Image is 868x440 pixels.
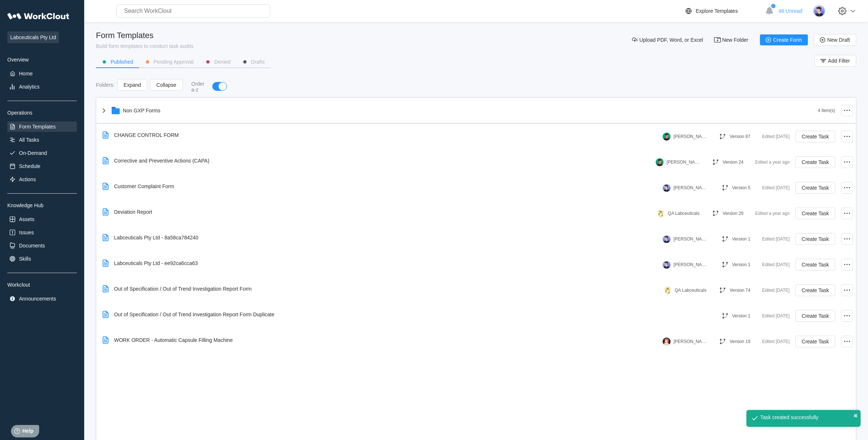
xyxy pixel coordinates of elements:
[802,134,829,139] span: Create Task
[154,59,194,64] div: Pending Approval
[796,259,835,271] button: Create Task
[114,158,209,164] div: Corrective and Preventive Actions (CAPA)
[19,124,56,130] div: Form Templates
[755,158,790,167] div: Edited a year ago
[709,34,755,45] button: New Folder
[813,5,826,17] img: user-5.png
[762,286,790,295] div: Edited [DATE]
[773,37,802,42] span: Create Form
[7,122,77,132] a: Form Templates
[656,158,664,166] img: user.png
[640,37,703,42] span: Upload PDF, Word, or Excel
[818,108,835,113] div: 4 Item(s)
[723,211,744,216] div: Version 29
[19,256,31,262] div: Skills
[732,262,750,267] div: Version 1
[114,312,275,317] div: Out of Specification / Out of Trend Investigation Report Form Duplicate
[96,56,139,67] button: Published
[19,84,40,90] div: Analytics
[796,284,835,296] button: Create Task
[664,286,672,294] img: giraffee.png
[626,34,709,45] button: Upload PDF, Word, or Excel
[19,71,33,77] div: Home
[663,261,671,269] img: user-5.png
[730,134,750,139] div: Version 87
[796,182,835,194] button: Create Task
[674,236,707,242] div: [PERSON_NAME]
[19,176,36,182] div: Actions
[7,202,77,208] div: Knowledge Hub
[760,414,819,420] div: Task created successfully
[762,235,790,243] div: Edited [DATE]
[796,156,835,168] button: Create Task
[7,227,77,238] a: Issues
[674,262,707,267] div: [PERSON_NAME]
[96,31,194,40] div: Form Templates
[663,235,671,243] img: user-5.png
[114,132,179,138] div: CHANGE CONTROL FORM
[7,161,77,171] a: Schedule
[853,413,858,419] button: close
[696,8,738,14] div: Explore Templates
[762,312,790,320] div: Edited [DATE]
[7,254,77,264] a: Skills
[796,310,835,322] button: Create Task
[762,260,790,269] div: Edited [DATE]
[19,150,47,156] div: On-Demand
[251,59,265,64] div: Drafts
[236,56,271,67] button: Drafts
[657,209,665,217] img: giraffee.png
[139,56,200,67] button: Pending Approval
[214,59,230,64] div: Denied
[796,131,835,142] button: Create Task
[722,37,749,42] span: New Folder
[760,34,808,45] button: Create Form
[827,37,850,42] span: New Draft
[124,82,141,87] span: Expand
[684,7,761,15] a: Explore Templates
[200,56,236,67] button: Denied
[730,288,750,293] div: Version 74
[19,216,34,222] div: Assets
[802,160,829,165] span: Create Task
[667,160,700,165] div: [PERSON_NAME]
[191,81,205,93] div: Order a-z
[755,209,790,218] div: Edited a year ago
[7,68,77,79] a: Home
[7,82,77,92] a: Analytics
[156,82,176,87] span: Collapse
[19,296,56,302] div: Announcements
[732,185,750,190] div: Version 5
[19,230,34,235] div: Issues
[802,262,829,267] span: Create Task
[7,110,77,116] div: Operations
[111,59,133,64] div: Published
[762,132,790,141] div: Edited [DATE]
[796,208,835,219] button: Create Task
[796,233,835,245] button: Create Task
[732,236,750,242] div: Version 1
[7,214,77,224] a: Assets
[814,34,856,46] button: New Draft
[674,339,707,344] div: [PERSON_NAME]
[723,160,744,165] div: Version 24
[802,288,829,293] span: Create Task
[123,108,160,113] div: Non GXP Forms
[19,163,40,169] div: Schedule
[114,183,174,189] div: Customer Complaint Form
[114,260,198,266] div: Labceuticals Pty Ltd - ee92ca6cca63
[732,313,750,318] div: Version 1
[96,82,115,88] div: Folders :
[7,174,77,184] a: Actions
[114,286,252,292] div: Out of Specification / Out of Trend Investigation Report Form
[663,133,671,141] img: user.png
[802,185,829,190] span: Create Task
[730,339,750,344] div: Version 19
[802,236,829,242] span: Create Task
[674,134,707,139] div: [PERSON_NAME]
[779,8,802,14] span: 46 Unread
[7,294,77,304] a: Announcements
[114,235,198,240] div: Labceuticals Pty Ltd - 8a58ca784240
[118,79,147,91] button: Expand
[116,4,270,18] input: Search WorkClout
